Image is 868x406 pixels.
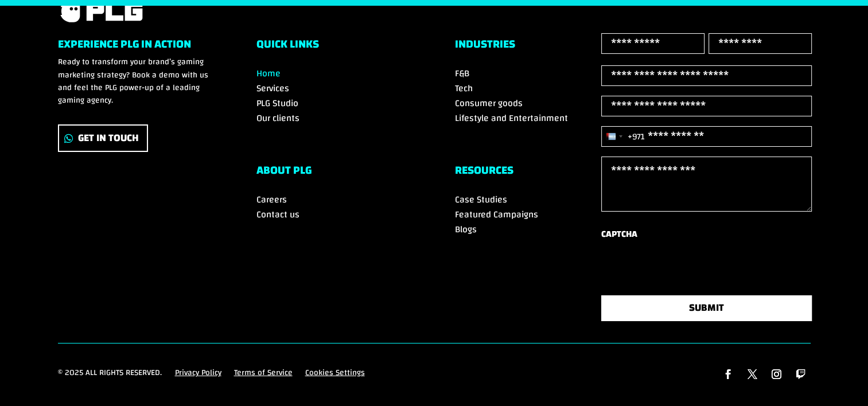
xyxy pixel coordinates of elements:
p: Ready to transform your brand’s gaming marketing strategy? Book a demo with us and feel the PLG p... [58,56,215,107]
h6: Quick Links [256,38,414,56]
h6: ABOUT PLG [256,165,414,182]
a: Privacy Policy [175,366,221,384]
a: Terms of Service [234,366,293,384]
a: Cookies Settings [305,366,365,384]
button: SUBMIT [601,295,812,321]
a: Follow on Facebook [718,365,738,384]
iframe: reCAPTCHA [601,247,776,292]
a: Get In Touch [58,124,148,153]
a: Home [256,65,281,82]
a: Case Studies [455,191,507,208]
div: +971 [628,129,645,145]
p: © 2025 All rights reserved. [58,366,162,380]
h6: Experience PLG in Action [58,38,215,56]
a: Follow on X [742,365,762,384]
a: Featured Campaigns [455,206,538,223]
a: Follow on Twitch [791,365,810,384]
a: Consumer goods [455,95,523,112]
a: Tech [455,80,473,97]
a: Lifestyle and Entertainment [455,110,568,127]
h6: RESOURCES [455,165,612,182]
a: Blogs [455,221,477,238]
button: Selected country [602,127,645,146]
a: Careers [256,191,287,208]
a: PLG Studio [256,95,298,112]
a: Services [256,80,289,97]
a: F&B [455,65,469,82]
a: Contact us [256,206,299,223]
a: Follow on Instagram [766,365,786,384]
a: Our clients [256,110,299,127]
label: CAPTCHA [601,227,637,242]
iframe: Chat Widget [811,351,868,406]
h6: Industries [455,38,612,56]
